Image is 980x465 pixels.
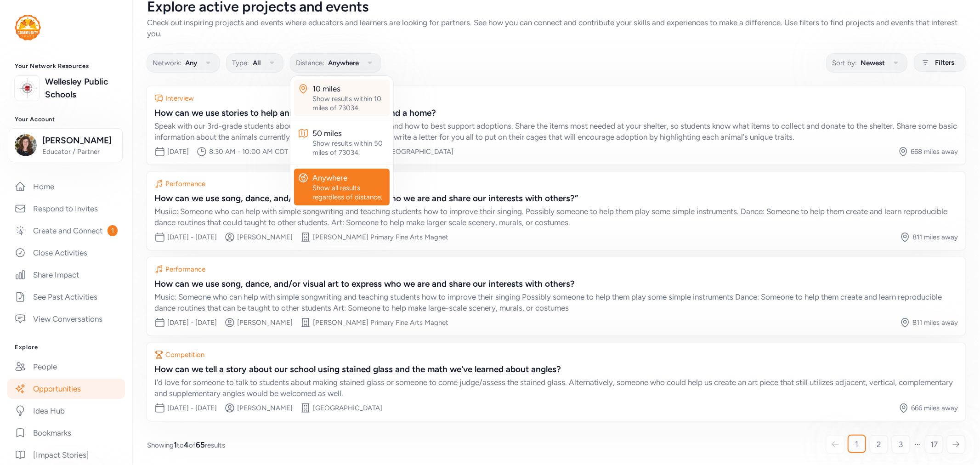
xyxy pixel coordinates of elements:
span: 2 [877,439,881,450]
div: Distance:Anywhere [290,76,393,209]
div: Performance [165,179,205,188]
div: How can we use stories to help animals in our community find a home? [154,107,958,119]
div: Show results within 50 miles of 73034. [312,139,386,157]
div: [DATE] - [DATE] [167,403,217,413]
div: Musiic: Someone who can help with simple songwriting and teaching students how to improve their s... [154,206,958,228]
div: [DATE] - [DATE] [167,232,217,242]
a: View Conversations [7,309,125,329]
a: Wellesley Public Schools [45,75,118,101]
div: Anywhere [312,172,386,183]
span: Network: [153,57,181,68]
div: Music: Someone who can help with simple songwriting and teaching students how to improve their si... [154,291,958,313]
div: How can we tell a story about our school using stained glass and the math we've learned about ang... [154,363,958,376]
span: Filters [935,57,954,68]
button: [PERSON_NAME]Educator / Partner [9,128,123,162]
span: 1 [855,438,859,449]
div: 8:30 AM - 10:00 AM CDT [209,147,288,156]
div: 811 miles away [912,318,958,327]
div: [PERSON_NAME] [237,403,293,413]
div: [GEOGRAPHIC_DATA] [313,403,382,413]
button: Sort by:Newest [826,53,907,73]
h3: Your Account [15,116,118,123]
div: I'd love for someone to talk to students about making stained glass or someone to come judge/asse... [154,377,958,399]
span: 3 [899,439,903,450]
a: Opportunities [7,379,125,399]
a: 2 [870,435,888,454]
img: logo [15,15,41,40]
div: Show results within 10 miles of 73034. [312,94,386,113]
div: 10 miles [312,83,386,94]
span: 1 [174,440,177,449]
div: [PERSON_NAME] Primary Fine Arts Magnet [313,232,448,242]
a: See Past Activities [7,287,125,307]
span: 1 [108,225,118,236]
a: Home [7,176,125,197]
div: Show all results regardless of distance. [312,183,386,202]
div: 668 miles away [911,147,958,156]
div: [DATE] - [DATE] [167,318,217,327]
button: Type:All [226,53,283,73]
div: 666 miles away [911,403,958,413]
h3: Explore [15,344,118,351]
div: 811 miles away [912,232,958,242]
div: Check out inspiring projects and events where educators and learners are looking for partners. Se... [147,17,965,39]
a: Respond to Invites [7,198,125,219]
div: [DATE] [167,147,189,156]
a: 17 [925,435,943,454]
span: [PERSON_NAME] [42,134,117,147]
a: [Impact Stories] [7,445,125,465]
a: Idea Hub [7,401,125,421]
span: Sort by: [832,57,857,68]
span: 65 [196,440,205,449]
a: 3 [892,435,910,454]
span: Newest [861,57,885,68]
a: Share Impact [7,265,125,285]
div: [PERSON_NAME] [237,318,293,327]
a: Create and Connect1 [7,221,125,241]
span: Anywhere [328,57,359,68]
span: Any [185,57,197,68]
span: Educator / Partner [42,147,117,156]
span: Type: [232,57,249,68]
button: Network:Any [147,53,220,73]
div: Performance [165,265,205,274]
div: 50 miles [312,128,386,139]
span: 4 [184,440,189,449]
a: People [7,357,125,377]
div: How can we use song, dance, and/or visual art to express who we are and share our interests with ... [154,192,958,205]
div: Interview [165,94,194,103]
div: Competition [165,350,204,359]
button: Distance:Anywhere [290,53,381,73]
span: Showing to of results [147,439,225,450]
span: 17 [930,439,938,450]
div: How can we use song, dance, and/or visual art to express who we are and share our interests with ... [154,278,958,290]
span: All [253,57,261,68]
div: [GEOGRAPHIC_DATA] [384,147,453,156]
div: [PERSON_NAME] [237,232,293,242]
a: Close Activities [7,243,125,263]
a: Bookmarks [7,423,125,443]
div: [PERSON_NAME] Primary Fine Arts Magnet [313,318,448,327]
img: logo [17,78,37,98]
div: Speak with our 3rd-grade students about the animals at your shelter and how to best support adopt... [154,120,958,142]
h3: Your Network Resources [15,62,118,70]
span: Distance: [296,57,324,68]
